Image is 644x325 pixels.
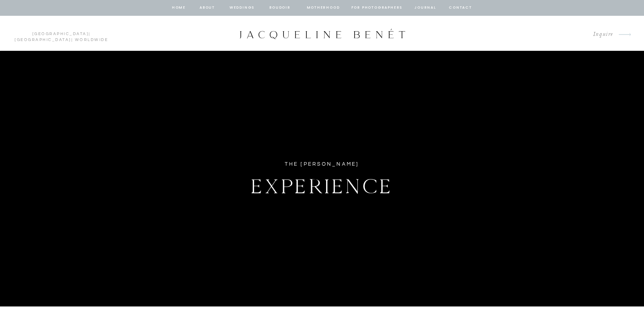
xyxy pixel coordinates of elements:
[351,4,403,11] a: for photographers
[448,4,473,11] a: contact
[258,160,386,169] div: The [PERSON_NAME]
[587,29,613,40] a: Inquire
[413,4,438,11] a: journal
[199,4,216,11] a: about
[32,32,89,36] a: [GEOGRAPHIC_DATA]
[172,4,187,11] a: home
[229,4,256,11] a: Weddings
[11,31,112,36] p: | | Worldwide
[209,170,436,198] h1: Experience
[269,4,291,11] a: BOUDOIR
[307,4,340,11] a: Motherhood
[15,38,71,42] a: [GEOGRAPHIC_DATA]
